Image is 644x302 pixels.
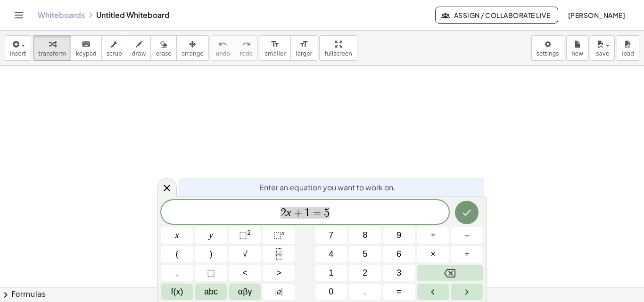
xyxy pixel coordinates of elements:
[417,246,449,262] button: Times
[263,284,295,300] button: Absolute value
[273,230,281,240] span: ⬚
[396,286,402,298] span: =
[566,35,589,61] button: new
[271,39,280,50] i: format_size
[218,39,227,50] i: undo
[210,248,213,261] span: )
[281,229,285,236] sup: n
[132,50,146,57] span: draw
[259,182,396,193] span: Enter an equation you want to work on.
[291,207,305,219] span: +
[417,265,483,281] button: Backspace
[430,248,436,261] span: ×
[324,207,330,219] span: 5
[229,265,261,281] button: Less than
[286,206,291,219] var: x
[310,207,324,219] span: =
[239,230,247,240] span: ⬚
[537,50,559,57] span: settings
[349,246,381,262] button: 5
[127,35,151,61] button: draw
[622,50,634,57] span: load
[455,201,479,224] button: Done
[275,287,277,296] span: |
[211,35,235,61] button: undoundo
[242,39,251,50] i: redo
[315,246,347,262] button: 4
[195,265,227,281] button: Placeholder
[305,207,310,219] span: 1
[324,50,352,57] span: fullscreen
[247,229,251,236] sup: 2
[5,35,31,61] button: insert
[243,248,248,261] span: √
[182,50,204,57] span: arrange
[435,7,558,24] button: Assign / Collaborate Live
[560,7,633,24] button: [PERSON_NAME]
[76,50,97,57] span: keypad
[82,39,91,50] i: keyboard
[229,284,261,300] button: Greek alphabet
[281,207,286,219] span: 2
[443,11,550,19] span: Assign / Collaborate Live
[195,284,227,300] button: Alphabet
[10,50,26,57] span: insert
[396,248,401,261] span: 6
[363,229,367,242] span: 8
[363,248,367,261] span: 5
[263,227,295,244] button: Superscript
[171,286,183,298] span: f(x)
[319,35,357,61] button: fullscreen
[315,265,347,281] button: 1
[38,10,85,20] a: Whiteboards
[176,248,179,261] span: (
[383,246,415,262] button: 6
[571,50,583,57] span: new
[296,50,312,57] span: larger
[596,50,609,57] span: save
[235,35,258,61] button: redoredo
[33,35,71,61] button: transform
[238,286,252,298] span: αβγ
[349,265,381,281] button: 2
[451,284,483,300] button: Right arrow
[315,284,347,300] button: 0
[161,284,193,300] button: Functions
[329,229,333,242] span: 7
[176,35,209,61] button: arrange
[451,246,483,262] button: Divide
[290,35,317,61] button: format_sizelarger
[207,267,215,279] span: ⬚
[11,8,26,23] button: Toggle navigation
[150,35,176,61] button: erase
[101,35,127,61] button: scrub
[275,286,283,298] span: a
[281,287,283,296] span: |
[263,246,295,262] button: Fraction
[260,35,291,61] button: format_sizesmaller
[242,267,248,279] span: <
[263,265,295,281] button: Greater than
[329,248,333,261] span: 4
[216,50,230,57] span: undo
[430,229,436,242] span: +
[396,229,401,242] span: 9
[71,35,102,61] button: keyboardkeypad
[161,246,193,262] button: (
[383,265,415,281] button: 3
[464,229,469,242] span: –
[161,265,193,281] button: ,
[465,248,470,261] span: ÷
[265,50,286,57] span: smaller
[383,227,415,244] button: 9
[38,50,66,57] span: transform
[349,284,381,300] button: .
[329,286,333,298] span: 0
[396,267,401,279] span: 3
[240,50,253,57] span: redo
[195,246,227,262] button: )
[161,227,193,244] button: x
[107,50,122,57] span: scrub
[417,284,449,300] button: Left arrow
[299,39,308,50] i: format_size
